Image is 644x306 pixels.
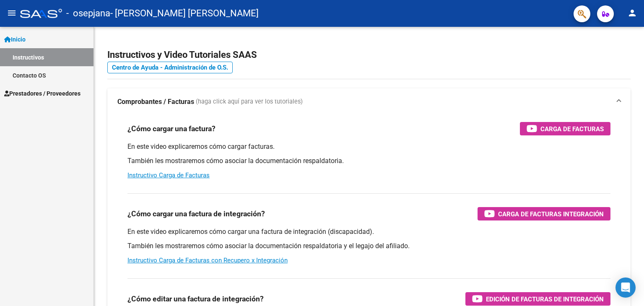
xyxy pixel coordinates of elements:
span: Carga de Facturas Integración [498,209,604,219]
span: Inicio [4,35,26,44]
button: Carga de Facturas [520,122,610,135]
p: En este video explicaremos cómo cargar una factura de integración (discapacidad). [127,227,610,236]
span: - osepjana [66,4,110,23]
h2: Instructivos y Video Tutoriales SAAS [107,47,631,63]
span: (haga click aquí para ver los tutoriales) [196,97,303,106]
h3: ¿Cómo cargar una factura de integración? [127,208,265,220]
mat-expansion-panel-header: Comprobantes / Facturas (haga click aquí para ver los tutoriales) [107,88,631,115]
button: Edición de Facturas de integración [465,292,610,306]
p: También les mostraremos cómo asociar la documentación respaldatoria y el legajo del afiliado. [127,241,610,251]
div: Open Intercom Messenger [615,277,636,298]
p: En este video explicaremos cómo cargar facturas. [127,142,610,151]
span: - [PERSON_NAME] [PERSON_NAME] [110,4,259,23]
button: Carga de Facturas Integración [478,207,610,220]
p: También les mostraremos cómo asociar la documentación respaldatoria. [127,156,610,166]
a: Instructivo Carga de Facturas con Recupero x Integración [127,257,288,264]
h3: ¿Cómo editar una factura de integración? [127,293,264,305]
mat-icon: person [627,8,637,18]
span: Edición de Facturas de integración [486,294,604,304]
span: Carga de Facturas [540,124,604,134]
strong: Comprobantes / Facturas [117,97,194,106]
a: Instructivo Carga de Facturas [127,171,210,179]
h3: ¿Cómo cargar una factura? [127,123,216,135]
a: Centro de Ayuda - Administración de O.S. [107,62,233,73]
mat-icon: menu [7,8,17,18]
span: Prestadores / Proveedores [4,89,80,98]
